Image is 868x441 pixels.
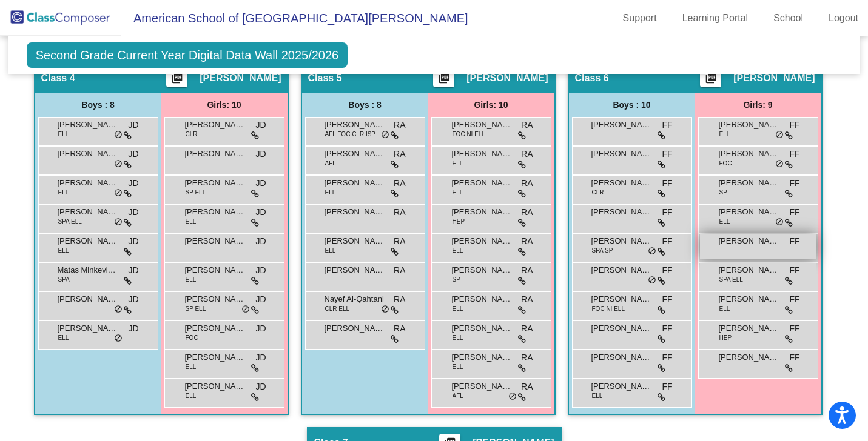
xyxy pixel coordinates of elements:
span: FOC [186,333,198,342]
span: JD [128,322,138,335]
span: ELL [453,304,463,313]
span: AFL [325,159,336,168]
span: FF [789,206,799,219]
span: SP ELL [186,304,206,313]
span: [PERSON_NAME] [719,235,779,247]
span: [PERSON_NAME] [733,72,815,84]
span: [PERSON_NAME] [719,322,779,334]
mat-icon: picture_as_pdf [170,72,184,89]
span: [PERSON_NAME] [185,119,246,131]
span: [PERSON_NAME] [185,148,246,160]
span: [PERSON_NAME] [200,72,281,84]
span: ELL [58,188,69,197]
span: [PERSON_NAME] [591,351,652,363]
span: [PERSON_NAME] [185,206,246,218]
span: [PERSON_NAME] [58,235,118,247]
span: FF [789,177,799,190]
span: do_not_disturb_alt [775,217,784,227]
span: [PERSON_NAME] [58,177,118,189]
span: ELL [186,391,197,400]
span: SPA [58,275,70,284]
a: Learning Portal [673,8,758,28]
span: [PERSON_NAME] [452,119,513,131]
span: Class 6 [575,72,609,84]
span: ELL [186,275,197,284]
span: SPA ELL [719,275,743,284]
span: American School of [GEOGRAPHIC_DATA][PERSON_NAME] [121,8,468,28]
span: FF [662,322,672,335]
span: [PERSON_NAME] [325,177,385,189]
div: Boys : 8 [35,93,161,117]
span: FF [662,235,672,248]
span: do_not_disturb_alt [508,392,517,402]
span: AFL [453,391,463,400]
span: JD [128,119,138,131]
span: ELL [58,130,69,139]
span: do_not_disturb_alt [775,130,784,140]
span: FF [662,293,672,306]
span: [PERSON_NAME] [591,380,652,393]
span: FF [662,206,672,219]
span: [PERSON_NAME] [452,264,513,276]
span: do_not_disturb_alt [775,159,784,169]
div: Boys : 8 [302,93,428,117]
span: [PERSON_NAME] [591,322,652,334]
span: FOC [719,159,732,168]
span: CLR [186,130,198,139]
span: do_not_disturb_alt [114,334,123,343]
span: [PERSON_NAME] [325,119,385,131]
span: [PERSON_NAME] [591,235,652,247]
span: ELL [453,362,463,371]
span: RA [521,293,533,306]
span: RA [394,235,405,248]
span: ELL [719,217,730,226]
span: do_not_disturb_alt [648,247,656,256]
span: do_not_disturb_alt [114,188,123,198]
span: [PERSON_NAME] [58,322,118,334]
span: do_not_disturb_alt [114,130,123,140]
span: FF [789,351,799,364]
span: [PERSON_NAME] [PERSON_NAME] [58,148,118,160]
span: RA [521,148,533,161]
span: FF [789,148,799,161]
span: [PERSON_NAME] [325,264,385,276]
span: RA [521,380,533,393]
span: [PERSON_NAME] [591,264,652,276]
span: [PERSON_NAME] [58,206,118,218]
span: Nayef Al-Qahtani [325,293,385,305]
span: JD [128,206,138,219]
span: CLR ELL [325,304,350,313]
span: do_not_disturb_alt [114,305,123,314]
span: Matas Minkevicius [58,264,118,276]
button: Print Students Details [166,69,187,87]
span: JD [128,235,138,248]
span: ELL [453,333,463,342]
span: AFL FOC CLR ISP [325,130,376,139]
span: SP [719,188,727,197]
span: [PERSON_NAME] [452,322,513,334]
span: [PERSON_NAME] [58,293,118,305]
span: [PERSON_NAME] [719,177,779,189]
div: Girls: 10 [161,93,288,117]
span: HEP [453,217,465,226]
span: ELL [186,217,197,226]
span: FF [789,264,799,277]
span: [PERSON_NAME] [325,235,385,247]
span: RA [394,148,405,161]
span: RA [521,235,533,248]
span: SPA SP [592,246,613,255]
span: [PERSON_NAME] [325,206,385,218]
span: [PERSON_NAME] [591,206,652,218]
span: SPA ELL [58,217,82,226]
span: JD [128,177,138,190]
span: [PERSON_NAME] [185,351,246,363]
span: HEP [719,333,732,342]
span: RA [394,177,405,190]
span: JD [128,293,138,306]
span: [PERSON_NAME] [185,322,246,334]
span: CLR [592,188,604,197]
span: ELL [719,130,730,139]
span: FF [789,235,799,248]
span: [PERSON_NAME] [185,293,246,305]
span: [PERSON_NAME] [452,235,513,247]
